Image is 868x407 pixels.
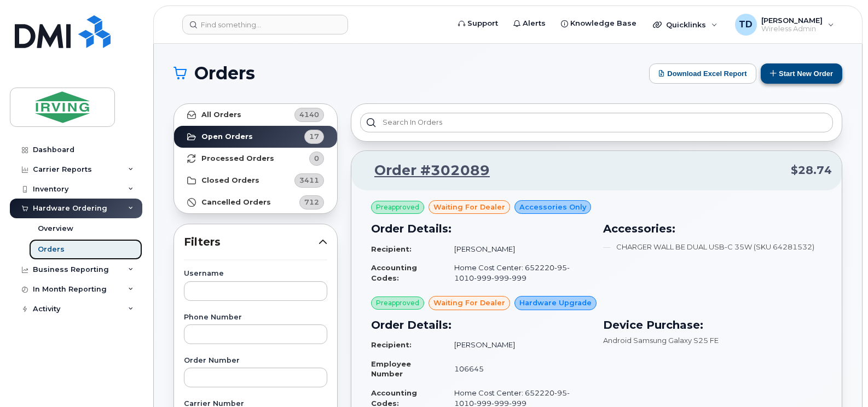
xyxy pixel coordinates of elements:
[299,109,319,120] span: 4140
[376,298,419,308] span: Preapproved
[519,298,592,308] span: Hardware Upgrade
[174,104,337,126] a: All Orders4140
[603,220,822,237] h3: Accessories:
[201,176,259,185] strong: Closed Orders
[761,63,842,84] button: Start New Order
[184,270,327,277] label: Username
[174,148,337,170] a: Processed Orders0
[371,359,411,379] strong: Employee Number
[371,220,590,237] h3: Order Details:
[174,191,337,213] a: Cancelled Orders712
[201,111,241,119] strong: All Orders
[791,162,832,178] span: $28.74
[371,263,417,282] strong: Accounting Codes:
[371,340,412,349] strong: Recipient:
[649,63,756,84] button: Download Excel Report
[174,126,337,148] a: Open Orders17
[201,132,253,141] strong: Open Orders
[184,314,327,321] label: Phone Number
[201,154,274,163] strong: Processed Orders
[184,234,319,250] span: Filters
[603,317,822,333] h3: Device Purchase:
[309,131,319,142] span: 17
[433,202,505,212] span: waiting for dealer
[360,113,833,132] input: Search in orders
[304,197,319,207] span: 712
[444,335,590,354] td: [PERSON_NAME]
[371,245,412,253] strong: Recipient:
[194,65,255,82] span: Orders
[299,175,319,185] span: 3411
[314,153,319,164] span: 0
[444,354,590,383] td: 106645
[184,357,327,364] label: Order Number
[361,161,490,181] a: Order #302089
[433,298,505,308] span: waiting for dealer
[174,170,337,191] a: Closed Orders3411
[519,202,586,212] span: Accessories Only
[603,336,719,345] span: Android Samsung Galaxy S25 FE
[376,202,419,212] span: Preapproved
[201,198,271,207] strong: Cancelled Orders
[444,258,590,287] td: Home Cost Center: 652220-95-1010-999-999-999
[444,240,590,259] td: [PERSON_NAME]
[371,317,590,333] h3: Order Details:
[603,242,822,252] li: CHARGER WALL BE DUAL USB-C 35W (SKU 64281532)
